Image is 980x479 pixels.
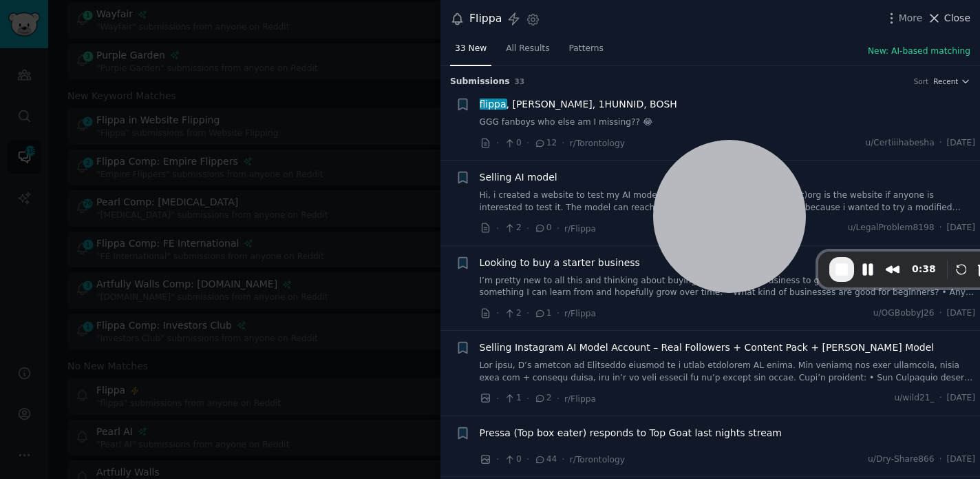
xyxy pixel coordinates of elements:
span: [DATE] [947,392,975,405]
span: u/Certiiihabesha [865,137,934,150]
span: 12 [534,137,557,150]
span: · [557,306,560,320]
a: Selling Instagram AI Model Account – Real Followers + Content Pack + [PERSON_NAME] Model [480,340,935,355]
span: All Results [506,43,549,55]
span: Close [944,11,970,26]
span: r/Torontology [570,139,625,148]
span: Patterns [569,43,604,55]
span: 1 [504,392,521,405]
span: 33 [515,77,525,85]
a: Selling AI model [480,170,557,185]
span: u/OGBobbyJ26 [873,307,935,320]
span: 2 [504,222,521,234]
span: Recent [933,77,958,86]
span: · [526,391,529,406]
span: · [526,221,529,236]
div: Sort [914,77,929,86]
a: I’m pretty new to all this and thinking about buying a small starter business to get my feet wet.... [480,275,976,299]
span: flippa [478,99,508,110]
a: 33 New [450,38,491,66]
span: · [526,306,529,320]
span: · [496,221,499,236]
span: r/Flippa [564,224,596,234]
span: 0 [504,453,521,466]
span: Submission s [450,76,510,88]
a: Looking to buy a starter business [480,256,640,270]
span: · [526,452,529,467]
span: · [939,222,942,234]
span: 2 [504,307,521,320]
span: · [562,452,564,467]
a: Hi, i created a website to test my AI model is anyone interested in? elthy(dot)org is the website... [480,190,976,214]
button: Close [927,11,970,26]
a: Patterns [564,38,608,66]
span: r/Flippa [564,394,596,404]
a: GGG fanboys who else am I missing?? 😂 [480,116,976,129]
span: [DATE] [947,307,975,320]
span: u/wild21_ [894,392,934,405]
span: · [939,453,942,466]
a: Pressa (Top box eater) responds to Top Goat last nights stream [480,426,782,440]
span: 33 New [455,43,487,55]
span: 1 [534,307,551,320]
button: Recent [933,77,970,86]
span: u/LegalProblem8198 [848,222,935,234]
span: · [496,306,499,320]
span: · [526,136,529,150]
span: 2 [534,392,551,405]
span: · [939,392,942,405]
span: · [939,307,942,320]
span: 0 [504,137,521,150]
span: r/Flippa [564,309,596,318]
a: All Results [501,38,554,66]
span: r/Torontology [570,455,625,465]
span: · [496,136,499,150]
span: · [939,137,942,150]
span: · [496,452,499,467]
span: · [496,391,499,406]
span: [DATE] [947,222,975,234]
span: · [557,221,560,236]
button: New: AI-based matching [868,45,970,58]
span: More [899,11,923,26]
a: flippa, [PERSON_NAME], 1HUNNID, BOSH [480,97,677,112]
span: [DATE] [947,137,975,150]
button: More [884,11,923,26]
a: Lor ipsu, D’s ametcon ad Elitseddo eiusmod te i utlab etdolorem AL enima. Min veniamq nos exer ul... [480,360,976,384]
span: u/Dry-Share866 [868,453,935,466]
span: · [557,391,560,406]
span: · [562,136,564,150]
span: , [PERSON_NAME], 1HUNNID, BOSH [480,97,677,112]
span: 44 [534,453,557,466]
span: 0 [534,222,551,234]
div: Flippa [469,10,502,28]
span: [DATE] [947,453,975,466]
